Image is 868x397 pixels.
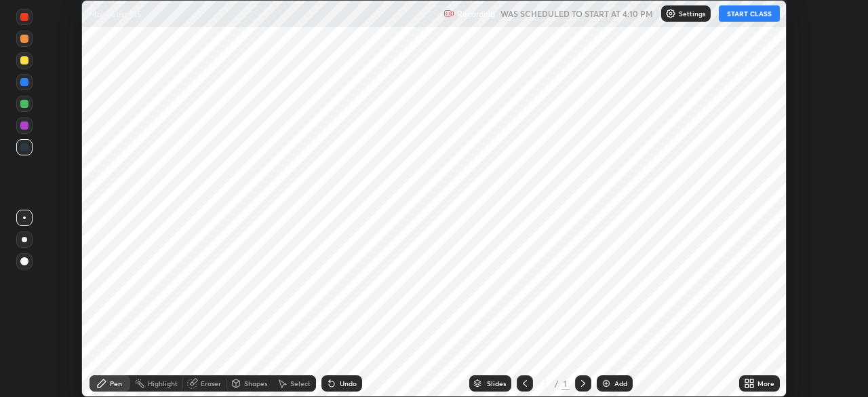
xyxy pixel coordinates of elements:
div: / [555,379,559,387]
div: Eraser [201,380,221,387]
p: Settings [679,10,705,17]
div: Slides [487,380,506,387]
div: Highlight [148,380,178,387]
p: Magnetism 15 [90,8,142,19]
div: Shapes [244,380,267,387]
button: START CLASS [719,5,780,22]
div: Pen [110,380,122,387]
div: Select [290,380,311,387]
img: recording.375f2c34.svg [443,8,454,19]
img: class-settings-icons [665,8,676,19]
img: add-slide-button [601,378,612,389]
div: 1 [538,379,552,387]
h5: WAS SCHEDULED TO START AT 4:10 PM [500,7,653,20]
div: Undo [340,380,357,387]
div: More [757,380,774,387]
div: Add [614,380,627,387]
p: Recording [457,9,495,19]
div: 1 [561,377,570,390]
